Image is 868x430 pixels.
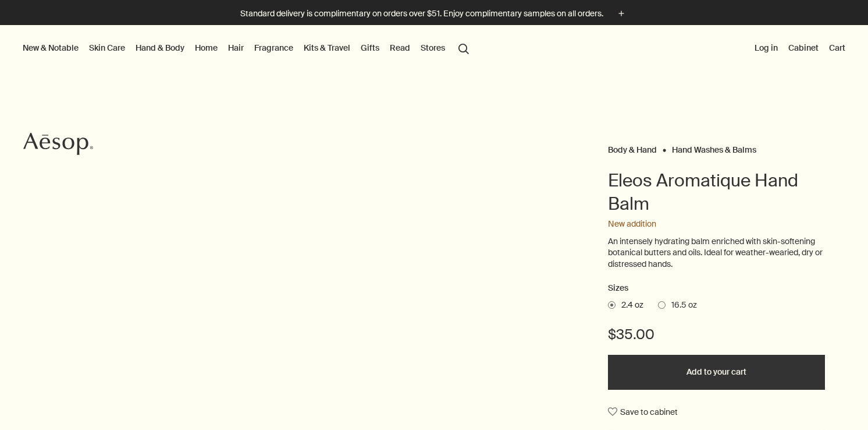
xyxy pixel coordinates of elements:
button: Save to cabinet [608,401,678,422]
button: Open search [453,37,474,59]
h1: Eleos Aromatique Hand Balm [608,169,825,216]
button: next slide [449,364,474,389]
span: 2.4 oz [616,299,643,311]
a: Skin Care [87,40,127,55]
div: Eleos Aromatique Hand Balm [289,362,578,389]
a: Fragrance [252,40,296,55]
span: Tubes are made from 100% recycled aluminium. [350,410,519,420]
button: Stores [418,40,447,55]
a: Hair [226,40,246,55]
a: Read [387,40,412,55]
span: 16.5 oz [666,299,697,311]
nav: primary [20,25,474,72]
p: Standard delivery is complimentary on orders over $51. Enjoy complimentary samples on all orders. [240,8,603,20]
svg: Aesop [23,132,93,156]
button: Log in [752,40,780,55]
a: Kits & Travel [301,40,353,55]
button: Standard delivery is complimentary on orders over $51. Enjoy complimentary samples on all orders. [240,7,628,20]
a: Hand Washes & Balms [672,144,756,150]
a: Aesop [20,129,96,161]
a: Gifts [358,40,382,55]
span: $35.00 [608,325,654,344]
button: Add to your cart - $35.00 [608,355,825,390]
button: previous slide [394,364,419,389]
a: Hand & Body [133,40,187,55]
button: New & Notable [20,40,81,55]
a: Home [193,40,220,55]
h2: Sizes [608,281,825,295]
nav: supplementary [752,25,848,72]
button: Cart [827,40,848,55]
a: Cabinet [786,40,821,55]
p: An intensely hydrating balm enriched with skin-softening botanical butters and oils. Ideal for we... [608,236,825,270]
a: Body & Hand [608,144,657,150]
